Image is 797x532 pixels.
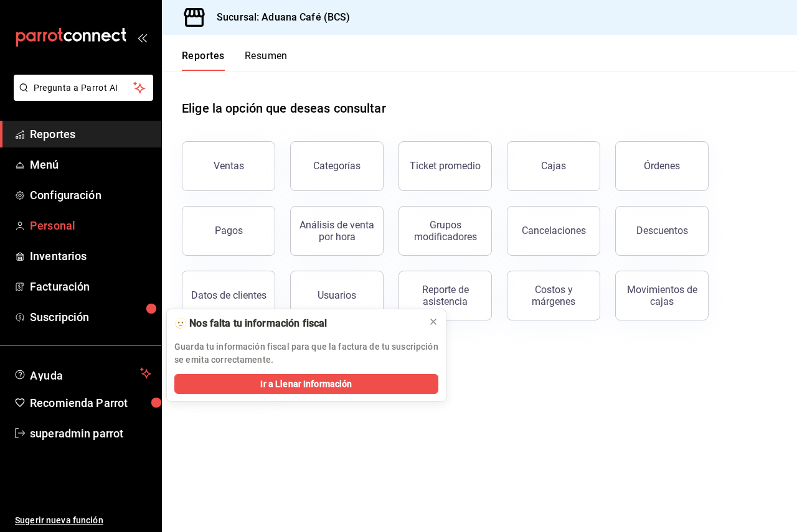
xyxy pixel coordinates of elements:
button: Categorías [290,141,384,191]
div: Grupos modificadores [407,219,484,243]
button: Ir a Llenar Información [174,374,438,394]
div: Cancelaciones [522,225,586,236]
a: Pregunta a Parrot AI [9,90,153,103]
span: Facturación [30,278,151,295]
a: Cajas [507,141,600,191]
button: Ticket promedio [398,141,492,191]
button: Costos y márgenes [507,271,600,320]
span: Menú [30,156,151,173]
span: Sugerir nueva función [15,514,151,527]
div: Análisis de venta por hora [298,219,375,243]
p: Guarda tu información fiscal para que la factura de tu suscripción se emita correctamente. [174,340,438,366]
span: Configuración [30,187,151,203]
button: Descuentos [615,206,709,256]
button: open_drawer_menu [137,32,147,42]
div: Datos de clientes [191,289,266,301]
h3: Sucursal: Aduana Café (BCS) [207,10,351,25]
button: Análisis de venta por hora [290,206,384,256]
div: Ventas [214,160,244,172]
button: Pagos [182,206,275,256]
div: Cajas [541,159,567,174]
span: Personal [30,217,151,234]
button: Reporte de asistencia [398,271,492,320]
button: Movimientos de cajas [615,271,709,320]
button: Datos de clientes [182,271,275,320]
button: Resumen [245,50,288,71]
button: Reportes [182,50,225,71]
div: Descuentos [636,225,688,236]
div: Usuarios [318,289,356,301]
div: 🫥 Nos falta tu información fiscal [174,317,418,330]
div: Movimientos de cajas [623,284,700,307]
div: Ticket promedio [410,160,481,172]
span: Ir a Llenar Información [260,378,352,391]
span: Inventarios [30,248,151,264]
span: Pregunta a Parrot AI [34,82,134,95]
div: Categorías [313,160,361,172]
div: navigation tabs [182,50,288,71]
button: Usuarios [290,271,384,320]
button: Cancelaciones [507,206,600,256]
button: Órdenes [615,141,709,191]
h1: Elige la opción que deseas consultar [182,99,386,118]
div: Costos y márgenes [515,284,592,307]
button: Ventas [182,141,275,191]
span: Ayuda [30,366,135,381]
span: superadmin parrot [30,425,151,442]
button: Grupos modificadores [398,206,492,256]
span: Suscripción [30,309,151,325]
div: Pagos [215,225,243,236]
span: Recomienda Parrot [30,394,151,411]
div: Órdenes [644,160,680,172]
div: Reporte de asistencia [407,284,484,307]
button: Pregunta a Parrot AI [14,75,153,101]
span: Reportes [30,126,151,142]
